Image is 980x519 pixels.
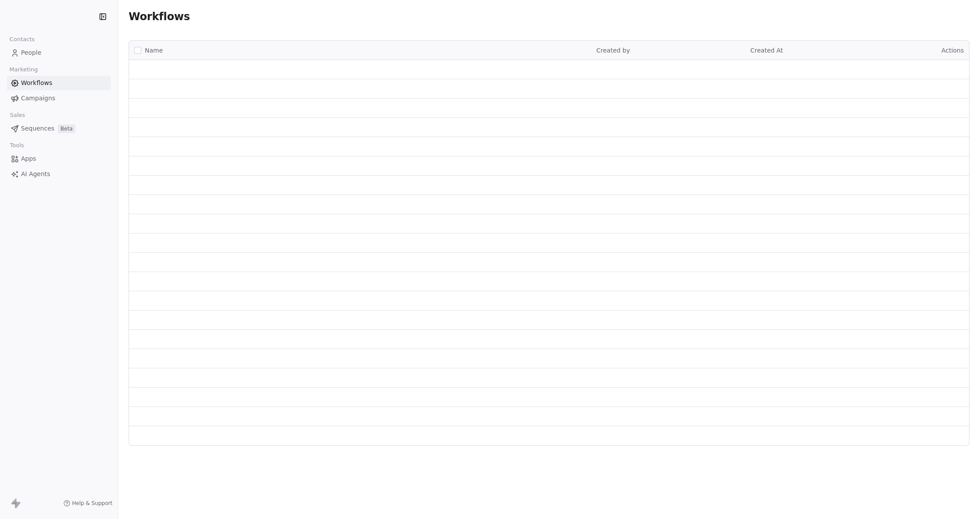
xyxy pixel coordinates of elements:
span: AI Agents [21,169,50,179]
span: Tools [6,139,28,152]
span: Created by [596,47,630,54]
span: Workflows [129,11,190,23]
a: People [7,46,111,60]
span: Apps [21,154,36,163]
span: Created At [750,47,783,54]
span: Campaigns [21,94,55,103]
span: Marketing [6,63,42,76]
span: Workflows [21,78,52,88]
a: Apps [7,152,111,166]
span: Sales [6,109,29,122]
span: Sequences [21,124,54,133]
span: Help & Support [72,500,112,507]
a: Campaigns [7,91,111,106]
span: Beta [58,124,75,133]
span: People [21,48,42,57]
a: Workflows [7,76,111,90]
a: AI Agents [7,167,111,181]
span: Contacts [6,33,38,46]
span: Actions [941,47,964,54]
a: SequencesBeta [7,121,111,136]
span: Name [145,46,163,55]
a: Help & Support [63,500,112,507]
